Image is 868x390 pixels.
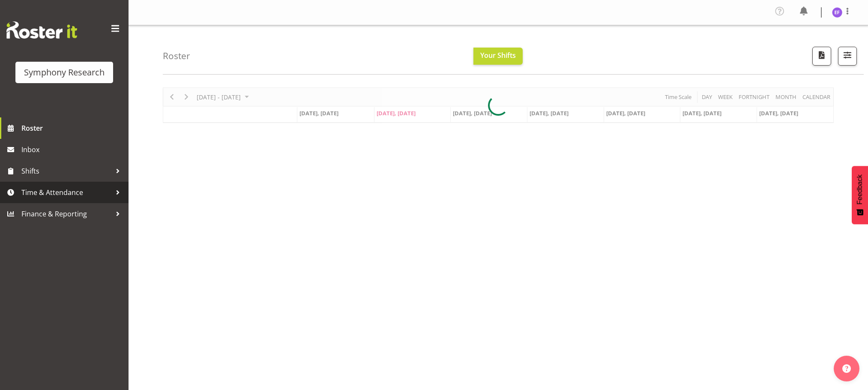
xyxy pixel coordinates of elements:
button: Filter Shifts [838,47,857,66]
img: edmond-fernandez1860.jpg [832,7,842,18]
div: Symphony Research [24,66,105,79]
button: Feedback - Show survey [852,166,868,224]
span: Finance & Reporting [21,207,111,220]
button: Download a PDF of the roster according to the set date range. [812,47,831,66]
span: Roster [21,122,124,135]
img: Rosterit website logo [6,21,77,39]
img: help-xxl-2.png [842,364,851,373]
span: Feedback [856,174,864,204]
span: Inbox [21,143,124,156]
span: Time & Attendance [21,186,111,199]
span: Shifts [21,165,111,177]
h4: Roster [163,51,190,61]
button: Your Shifts [473,48,523,65]
span: Your Shifts [480,51,516,60]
